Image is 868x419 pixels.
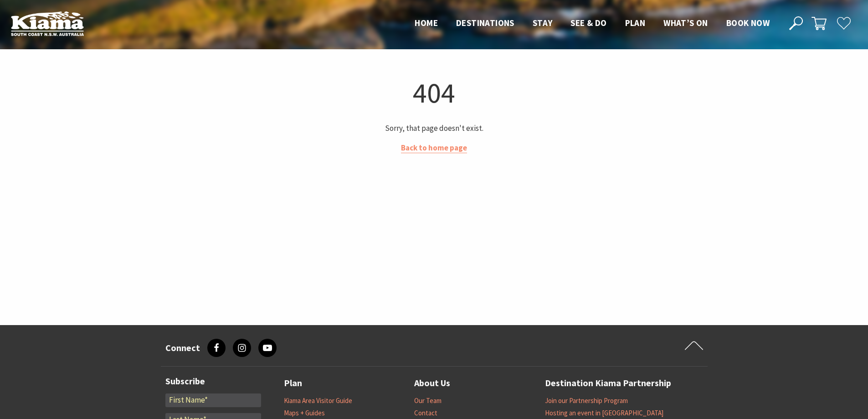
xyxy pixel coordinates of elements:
[625,17,646,28] span: Plan
[415,17,438,28] span: Home
[165,342,200,353] h3: Connect
[284,376,302,391] a: Plan
[165,393,261,407] input: First Name*
[406,16,779,31] nav: Main Menu
[164,122,704,134] p: Sorry, that page doesn't exist.
[663,17,708,28] span: What’s On
[456,17,514,28] span: Destinations
[401,143,467,153] a: Back to home page
[414,376,450,391] a: About Us
[284,409,325,418] a: Maps + Guides
[726,17,770,28] span: Book now
[414,409,437,418] a: Contact
[165,376,261,387] h3: Subscribe
[414,396,442,405] a: Our Team
[570,17,606,28] span: See & Do
[545,376,671,391] a: Destination Kiama Partnership
[11,11,84,36] img: Kiama Logo
[533,17,553,28] span: Stay
[545,409,663,418] a: Hosting an event in [GEOGRAPHIC_DATA]
[164,74,704,111] h1: 404
[545,396,628,405] a: Join our Partnership Program
[284,396,352,405] a: Kiama Area Visitor Guide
